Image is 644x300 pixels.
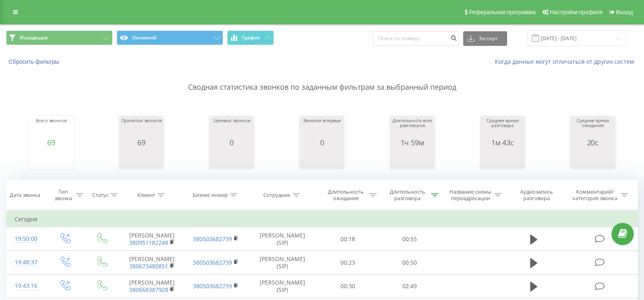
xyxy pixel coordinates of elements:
td: Сегодня [7,211,638,227]
td: 02:49 [379,274,440,298]
input: Поиск по номеру [373,31,459,46]
button: Сбросить фильтры [6,58,63,65]
button: Экспорт [463,31,507,46]
div: Бизнес номер [193,192,228,199]
div: Длительность разговора [386,188,429,202]
div: Среднее время разговора [482,118,523,138]
button: Исходящие [6,30,113,45]
div: Название схемы переадресации [449,188,492,202]
div: Тип звонка [53,188,74,202]
td: [PERSON_NAME] [120,274,184,298]
div: 19:48:37 [15,255,38,270]
div: Сотрудник [263,192,291,199]
div: 1ч 59м [392,138,433,147]
div: Целевых звонков [213,118,250,138]
div: Звонили впервые [303,118,341,138]
a: 380503682739 [193,282,232,290]
span: Выход [616,9,633,15]
div: Среднее время ожидания [572,118,613,138]
td: 00:50 [379,251,440,274]
td: 00:30 [317,274,379,298]
div: 1м 43с [482,138,523,147]
p: Сводная статистика звонков по заданным фильтрам за выбранный период [6,66,638,93]
button: График [227,30,274,45]
div: 20с [572,138,613,147]
span: Реферальная программа [469,9,536,15]
div: 19:50:00 [15,231,38,247]
div: 19:43:16 [15,278,38,294]
a: 380673480851 [129,262,168,270]
div: Статус [92,192,108,199]
div: 69 [121,138,162,147]
div: Дата звонка [10,192,40,199]
div: Длительность ожидания [324,188,367,202]
a: 380951182248 [129,239,168,246]
span: Настройки профиля [550,9,603,15]
td: [PERSON_NAME] [120,251,184,274]
a: 380503682739 [193,235,232,243]
td: [PERSON_NAME] (SIP) [248,227,317,251]
div: 0 [213,138,250,147]
div: 69 [36,138,67,147]
a: 380503682739 [193,259,232,266]
a: Когда данные могут отличаться от других систем [495,58,638,65]
div: Всего звонков [36,118,67,138]
td: [PERSON_NAME] (SIP) [248,251,317,274]
div: Длительность всех разговоров [392,118,433,138]
td: 00:55 [379,227,440,251]
a: 380668387928 [129,286,168,294]
div: Комментарий/категория звонка [571,188,619,202]
span: График [242,35,260,41]
span: Исходящие [20,35,48,41]
div: 0 [303,138,341,147]
button: Основной [117,30,223,45]
div: Принятых звонков [121,118,162,138]
div: Аудиозапись разговора [512,188,562,202]
td: 00:23 [317,251,379,274]
td: 00:18 [317,227,379,251]
td: [PERSON_NAME] (SIP) [248,274,317,298]
td: [PERSON_NAME] [120,227,184,251]
div: Клиент [137,192,155,199]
